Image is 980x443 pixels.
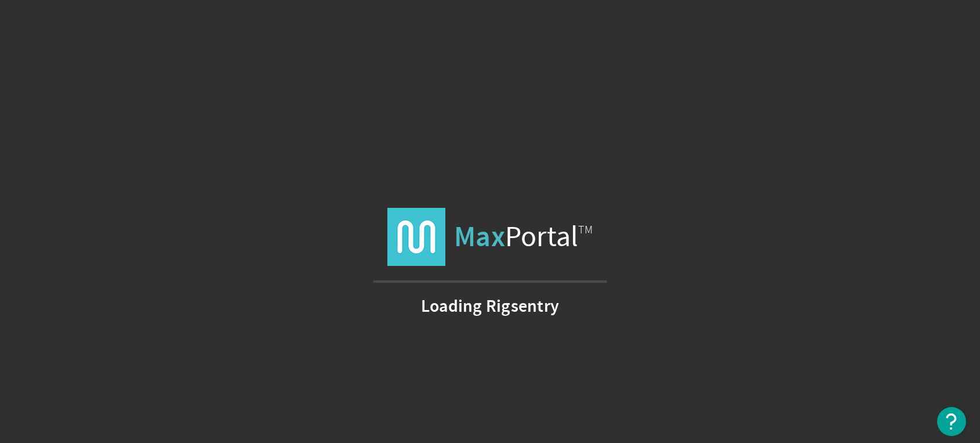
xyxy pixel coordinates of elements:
[454,218,505,255] strong: Max
[578,222,593,237] span: TM
[937,407,966,436] button: Open Resource Center
[387,208,445,266] img: logo
[454,208,593,266] span: Portal
[421,300,559,312] strong: Loading Rigsentry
